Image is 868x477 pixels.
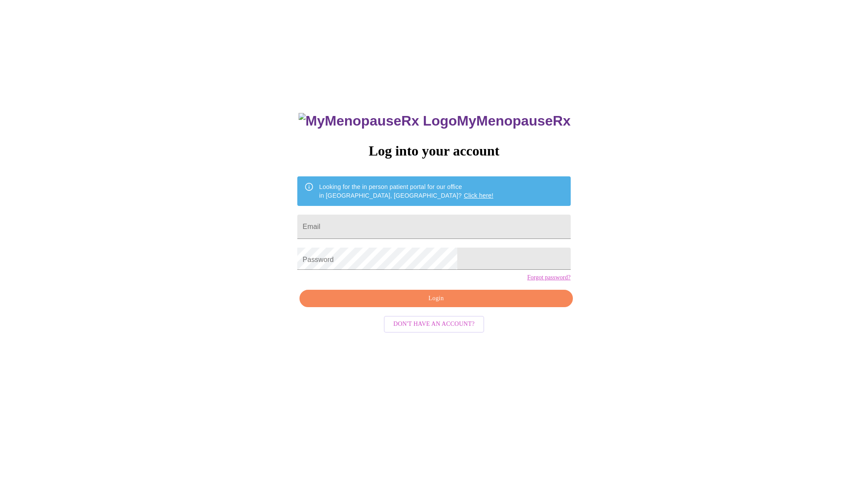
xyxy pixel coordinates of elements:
a: Don't have an account? [382,320,486,327]
div: Looking for the in person patient portal for our office in [GEOGRAPHIC_DATA], [GEOGRAPHIC_DATA]? [319,179,493,203]
a: Forgot password? [527,274,571,281]
span: Login [309,293,562,304]
button: Login [299,290,572,308]
span: Don't have an account? [393,319,475,330]
h3: MyMenopauseRx [299,113,571,129]
h3: Log into your account [297,143,570,159]
a: Click here! [464,192,493,199]
img: MyMenopauseRx Logo [299,113,457,129]
button: Don't have an account? [384,316,484,333]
